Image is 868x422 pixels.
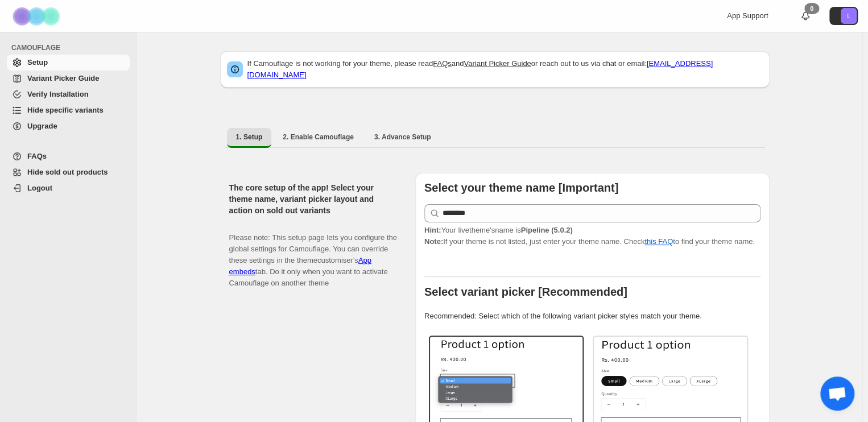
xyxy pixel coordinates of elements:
p: If your theme is not listed, just enter your theme name. Check to find your theme name. [424,225,760,247]
text: L [847,13,850,19]
a: Upgrade [7,118,130,134]
img: Camouflage [9,1,66,32]
span: 3. Advance Setup [374,133,431,142]
a: Logout [7,180,130,196]
span: 2. Enable Camouflage [283,133,354,142]
span: Setup [27,58,48,67]
a: Verify Installation [7,86,130,102]
div: Open chat [820,377,854,411]
span: Upgrade [27,122,57,130]
span: Variant Picker Guide [27,74,99,82]
a: 0 [800,10,811,22]
span: Hide sold out products [27,168,108,176]
a: FAQs [7,148,130,164]
span: CAMOUFLAGE [11,43,131,52]
h2: The core setup of the app! Select your theme name, variant picker layout and action on sold out v... [229,182,397,216]
span: FAQs [27,152,47,160]
strong: Note: [424,237,443,246]
span: 1. Setup [236,133,263,142]
a: FAQs [433,59,452,68]
a: Setup [7,55,130,71]
strong: Hint: [424,226,441,234]
a: Hide specific variants [7,102,130,118]
strong: Pipeline (5.0.2) [520,226,572,234]
a: Hide sold out products [7,164,130,180]
div: 0 [804,3,819,14]
a: this FAQ [644,237,673,246]
p: Recommended: Select which of the following variant picker styles match your theme. [424,311,760,322]
span: App Support [727,11,768,20]
span: Logout [27,184,52,192]
b: Select your theme name [Important] [424,181,618,194]
span: Verify Installation [27,90,89,98]
span: Hide specific variants [27,106,104,114]
p: If Camouflage is not working for your theme, please read and or reach out to us via chat or email: [247,58,763,81]
b: Select variant picker [Recommended] [424,286,627,298]
span: Your live theme's name is [424,226,573,234]
a: Variant Picker Guide [464,59,531,68]
button: Avatar with initials L [829,7,858,25]
p: Please note: This setup page lets you configure the global settings for Camouflage. You can overr... [229,221,397,289]
a: Variant Picker Guide [7,71,130,86]
span: Avatar with initials L [841,8,857,24]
